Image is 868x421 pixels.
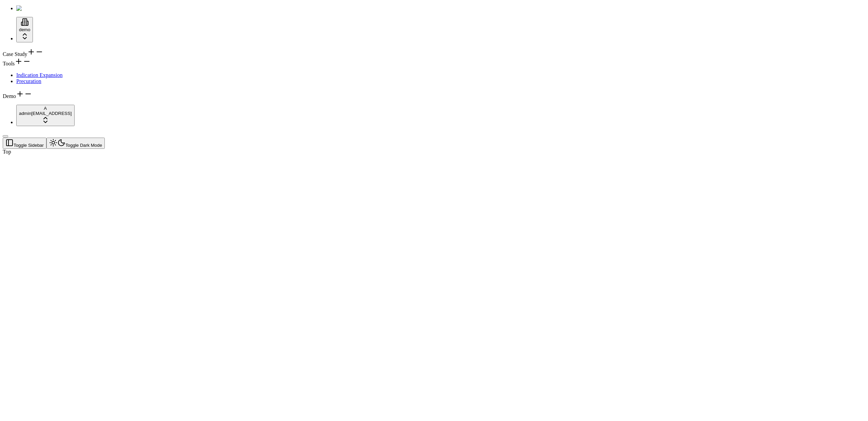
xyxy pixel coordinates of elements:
[14,143,44,148] span: Toggle Sidebar
[19,27,30,32] span: demo
[44,106,47,111] span: A
[3,138,46,149] button: Toggle Sidebar
[46,138,105,149] button: Toggle Dark Mode
[31,111,72,116] span: [EMAIL_ADDRESS]
[16,17,33,42] button: demo
[3,135,8,137] button: Toggle Sidebar
[16,72,62,78] a: Indication Expansion
[16,105,75,126] button: Aadmin[EMAIL_ADDRESS]
[19,111,31,116] span: admin
[16,5,42,12] img: Numenos
[3,48,865,57] div: Case Study
[16,78,41,84] a: Precuration
[65,143,102,148] span: Toggle Dark Mode
[3,90,865,99] div: Demo
[3,57,865,67] div: Tools
[3,149,800,155] div: Top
